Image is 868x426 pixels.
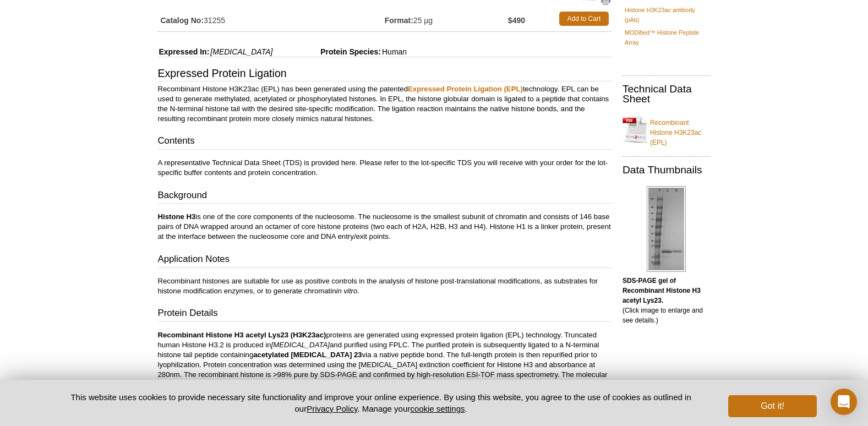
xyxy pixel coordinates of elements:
p: Recombinant Histone H3K23ac (EPL) has been generated using the patented technology. EPL can be us... [158,84,612,124]
h3: Expressed Protein Ligation [158,68,612,81]
td: 25 µg [385,9,508,29]
h3: Contents [158,134,612,150]
i: in vitro [336,287,358,295]
h2: Data Thumbnails [623,165,711,175]
i: [MEDICAL_DATA] [271,341,330,349]
b: Recombinant Histone H3 acetyl Lys23 (H3K23ac) [158,331,326,339]
strong: $490 [508,15,525,25]
button: cookie settings [410,404,465,413]
span: Expressed In: [158,47,210,56]
p: This website uses cookies to provide necessary site functionality and improve your online experie... [52,391,711,414]
a: Expressed Protein Ligation (EPL) [408,85,523,93]
p: A representative Technical Data Sheet (TDS) is provided here. Please refer to the lot-specific TD... [158,158,612,178]
a: Privacy Policy [307,404,357,413]
h2: Technical Data Sheet [623,84,711,104]
img: Recombinant Histone H3 acetyl Lys23 analyzed by SDS-PAGE gel. [647,186,686,272]
b: SDS-PAGE gel of Recombinant Histone H3 acetyl Lys23. [623,277,701,304]
p: (Click image to enlarge and see details.) [623,276,711,325]
a: Recombinant Histone H3K23ac (EPL) [623,111,711,148]
span: Human [381,47,407,56]
h3: Background [158,189,612,204]
button: Got it! [728,395,816,417]
a: Add to Cart [559,12,609,26]
i: [MEDICAL_DATA] [210,47,272,56]
h3: Protein Details [158,307,612,322]
b: acetylated [MEDICAL_DATA] 23 [253,351,362,359]
p: proteins are generated using expressed protein ligation (EPL) technology. Truncated human Histone... [158,330,612,390]
h3: Application Notes [158,253,612,268]
div: Open Intercom Messenger [831,389,857,415]
b: Histone H3 [158,212,196,221]
a: Histone H3K23ac antibody (pAb) [625,5,708,25]
p: Recombinant histones are suitable for use as positive controls in the analysis of histone post-tr... [158,276,612,296]
strong: Format: [385,15,413,25]
span: Protein Species: [275,47,381,56]
a: MODified™ Histone Peptide Array [625,28,708,47]
strong: Catalog No: [161,15,204,25]
p: is one of the core components of the nucleosome. The nucleosome is the smallest subunit of chroma... [158,212,612,242]
td: 31255 [158,9,385,29]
